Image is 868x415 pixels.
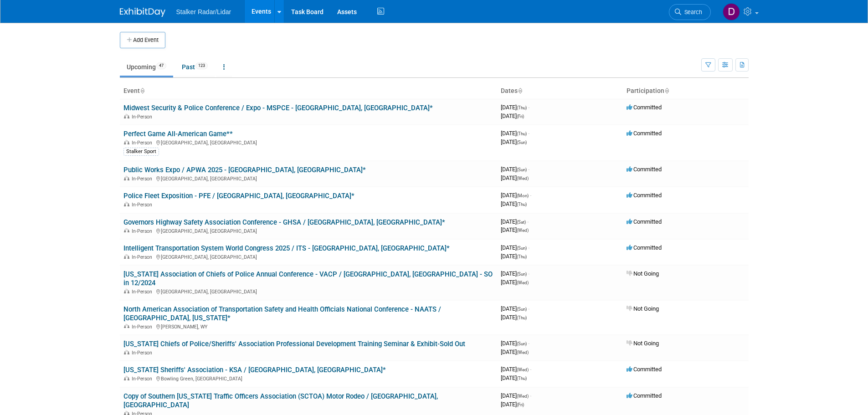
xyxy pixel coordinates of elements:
img: In-Person Event [124,202,129,206]
span: - [528,340,529,347]
span: - [528,244,529,251]
a: Upcoming47 [120,58,173,76]
a: Sort by Start Date [518,87,522,94]
span: Not Going [627,270,659,277]
a: [US_STATE] Association of Chiefs of Police Annual Conference - VACP / [GEOGRAPHIC_DATA], [GEOGRAP... [123,270,493,287]
span: (Thu) [517,105,527,110]
a: Intelligent Transportation System World Congress 2025 / ITS - [GEOGRAPHIC_DATA], [GEOGRAPHIC_DATA]* [123,244,450,252]
span: Committed [627,192,662,199]
span: Committed [627,104,662,111]
span: In-Person [132,254,155,260]
a: Midwest Security & Police Conference / Expo - MSPCE - [GEOGRAPHIC_DATA], [GEOGRAPHIC_DATA]* [123,104,433,112]
span: [DATE] [501,174,529,181]
span: [DATE] [501,348,529,355]
span: (Thu) [517,376,527,381]
span: [DATE] [501,226,529,233]
span: In-Person [132,202,155,208]
a: Past123 [175,58,215,76]
span: - [527,218,529,225]
img: In-Person Event [124,324,129,328]
span: [DATE] [501,113,524,119]
span: [DATE] [501,200,527,207]
img: In-Person Event [124,350,129,354]
span: (Sun) [517,167,527,172]
span: 47 [156,62,166,69]
div: [GEOGRAPHIC_DATA], [GEOGRAPHIC_DATA] [123,138,493,146]
span: In-Person [132,114,155,120]
span: [DATE] [501,104,529,111]
span: In-Person [132,176,155,182]
a: Police Fleet Exposition - PFE / [GEOGRAPHIC_DATA], [GEOGRAPHIC_DATA]* [123,192,354,200]
span: Committed [627,166,662,173]
span: (Fri) [517,402,524,407]
span: [DATE] [501,270,529,277]
span: Committed [627,392,662,399]
a: North American Association of Transportation Safety and Health Officials National Conference - NA... [123,305,441,322]
span: 123 [195,62,208,69]
span: - [528,166,529,173]
span: Committed [627,218,662,225]
span: Committed [627,244,662,251]
a: Public Works Expo / APWA 2025 - [GEOGRAPHIC_DATA], [GEOGRAPHIC_DATA]* [123,166,366,174]
span: [DATE] [501,166,529,173]
a: Search [669,4,711,20]
a: Sort by Participation Type [664,87,669,94]
span: - [528,130,529,137]
th: Event [120,83,497,99]
span: [DATE] [501,130,529,137]
a: [US_STATE] Chiefs of Police/Sheriffs' Association Professional Development Training Seminar & Exh... [123,340,465,348]
span: In-Person [132,140,155,146]
div: [GEOGRAPHIC_DATA], [GEOGRAPHIC_DATA] [123,174,493,182]
span: (Thu) [517,315,527,320]
span: (Fri) [517,114,524,119]
span: (Sun) [517,140,527,145]
span: [DATE] [501,314,527,321]
span: (Wed) [517,176,529,181]
span: Committed [627,366,662,373]
a: Perfect Game All-American Game** [123,130,233,138]
div: Bowling Green, [GEOGRAPHIC_DATA] [123,374,493,382]
span: - [530,192,531,199]
th: Dates [497,83,623,99]
span: - [530,366,531,373]
span: [DATE] [501,253,527,260]
div: Stalker Sport [123,148,159,156]
span: Not Going [627,340,659,347]
img: ExhibitDay [120,8,165,17]
span: [DATE] [501,374,527,381]
span: [DATE] [501,305,529,312]
span: [DATE] [501,138,527,145]
span: (Sat) [517,220,526,225]
a: Governors Highway Safety Association Conference - GHSA / [GEOGRAPHIC_DATA], [GEOGRAPHIC_DATA]* [123,218,445,226]
span: In-Person [132,289,155,295]
span: In-Person [132,324,155,330]
span: (Thu) [517,131,527,136]
img: In-Person Event [124,140,129,144]
a: Sort by Event Name [140,87,144,94]
span: (Wed) [517,367,529,372]
img: In-Person Event [124,376,129,380]
span: [DATE] [501,366,531,373]
a: Copy of Southern [US_STATE] Traffic Officers Association (SCTOA) Motor Rodeo / [GEOGRAPHIC_DATA],... [123,392,438,409]
span: Not Going [627,305,659,312]
span: (Mon) [517,193,529,198]
span: (Thu) [517,254,527,259]
div: [GEOGRAPHIC_DATA], [GEOGRAPHIC_DATA] [123,227,493,234]
span: In-Person [132,350,155,356]
span: Committed [627,130,662,137]
span: [DATE] [501,279,529,286]
img: In-Person Event [124,254,129,259]
span: - [528,104,529,111]
img: In-Person Event [124,114,129,118]
th: Participation [623,83,749,99]
span: (Sun) [517,341,527,346]
img: In-Person Event [124,176,129,180]
span: Search [681,9,702,15]
span: [DATE] [501,192,531,199]
span: (Wed) [517,394,529,399]
span: (Wed) [517,350,529,355]
span: (Thu) [517,202,527,207]
div: [GEOGRAPHIC_DATA], [GEOGRAPHIC_DATA] [123,287,493,295]
img: In-Person Event [124,289,129,293]
span: [DATE] [501,218,529,225]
